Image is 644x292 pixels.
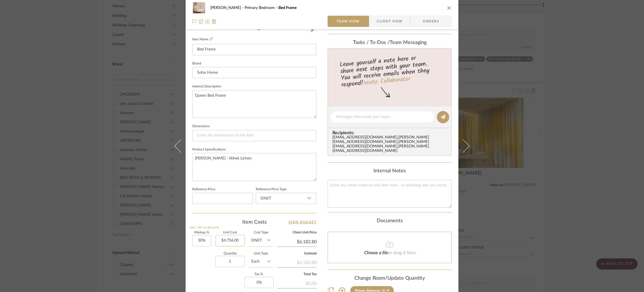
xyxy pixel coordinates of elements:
label: Reference Price Type [256,188,287,191]
span: [PERSON_NAME] [210,6,245,10]
label: Quantity [216,252,245,255]
label: Total Tax [277,273,317,276]
label: Client Unit Price [277,231,317,234]
span: or drag it here. [388,251,417,255]
label: Unit Cost [216,231,245,234]
label: Markup % [192,231,211,234]
span: Tasks / To-Dos / [353,40,390,45]
label: Dimensions [192,125,210,128]
span: Recipients: [332,130,449,135]
input: Enter Brand [192,67,316,78]
span: Choose a file [364,251,388,255]
div: Item Costs [192,219,316,226]
label: Product Specifications [192,148,226,151]
div: $0.00 [277,278,317,288]
span: Bed Frame [278,6,297,10]
img: Remove from project [212,19,216,24]
label: Brand [192,62,201,65]
label: Tax % [245,273,273,276]
input: Enter the dimensions of this item [192,130,316,141]
span: Team View [337,16,360,27]
button: close [447,5,452,10]
label: Unit Type [249,252,273,255]
span: Orders [417,16,445,27]
a: Invite Collaborator [363,74,411,88]
a: View Budget [288,219,317,226]
div: Internal Notes [328,168,452,174]
div: Change Room/Update Quantity [328,275,452,282]
div: [EMAIL_ADDRESS][DOMAIN_NAME] , [PERSON_NAME][EMAIL_ADDRESS][DOMAIN_NAME] , [PERSON_NAME][EMAIL_AD... [332,135,449,153]
div: team Messaging [328,40,452,46]
div: Leave yourself a note here or share next steps with your team. You will receive emails when they ... [327,52,453,90]
input: Enter Item Name [192,44,316,55]
span: Primary Bedroom [245,6,278,10]
label: Reference Price [192,188,215,191]
div: Documents [328,218,452,224]
label: Internal Description [192,85,221,88]
img: 1d8ee954-05ad-4b3f-8dab-ae6958360d59_48x40.jpg [192,2,206,13]
label: Subtotal [277,252,317,255]
span: Client View [377,16,402,27]
label: Cost Type [249,231,273,234]
label: Item Name [192,37,213,42]
div: $6,182.80 [277,257,317,267]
